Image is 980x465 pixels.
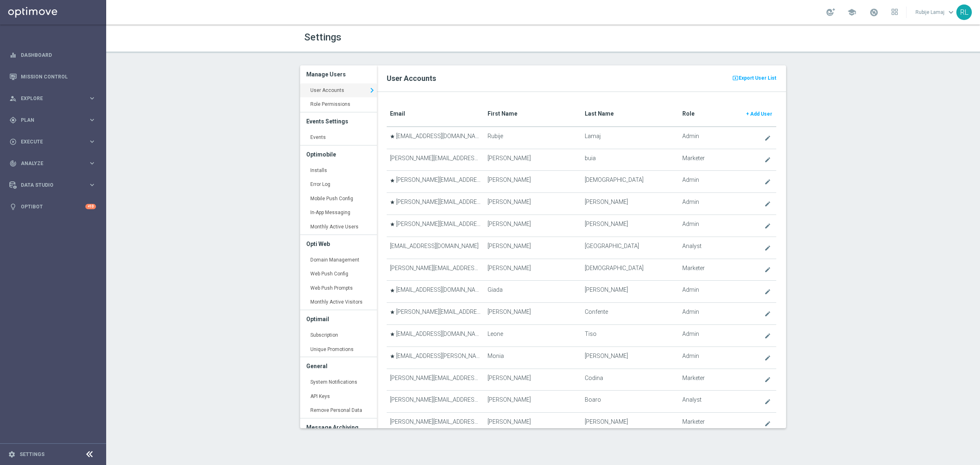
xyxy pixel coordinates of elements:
[484,149,581,171] td: [PERSON_NAME]
[484,237,581,259] td: [PERSON_NAME]
[300,403,377,418] a: Remove Personal Data
[484,347,581,369] td: Monia
[956,4,972,20] div: RL
[387,215,484,237] td: [PERSON_NAME][EMAIL_ADDRESS][DOMAIN_NAME]
[484,391,581,413] td: [PERSON_NAME]
[9,160,17,167] i: track_changes
[387,413,484,435] td: [PERSON_NAME][EMAIL_ADDRESS][PERSON_NAME][DOMAIN_NAME]
[88,138,96,145] i: keyboard_arrow_right
[21,118,88,123] span: Plan
[581,193,679,215] td: [PERSON_NAME]
[581,237,679,259] td: [GEOGRAPHIC_DATA]
[306,235,371,253] h3: Opti Web
[682,353,699,360] span: Admin
[390,200,395,205] i: star
[764,355,771,361] i: create
[764,223,771,229] i: create
[581,303,679,325] td: Confente
[682,199,699,206] span: Admin
[390,332,395,337] i: star
[21,96,88,101] span: Explore
[9,138,17,145] i: play_circle_outline
[484,171,581,193] td: [PERSON_NAME]
[9,182,96,188] button: Data Studio keyboard_arrow_right
[20,452,45,457] a: Settings
[300,389,377,404] a: API Keys
[581,391,679,413] td: Boaro
[581,127,679,149] td: Lamaj
[306,418,371,436] h3: Message Archiving
[387,281,484,303] td: [EMAIL_ADDRESS][DOMAIN_NAME]
[484,303,581,325] td: [PERSON_NAME]
[306,65,371,83] h3: Manage Users
[764,179,771,185] i: create
[581,215,679,237] td: [PERSON_NAME]
[682,177,699,183] span: Admin
[387,303,484,325] td: [PERSON_NAME][EMAIL_ADDRESS][DOMAIN_NAME]
[484,281,581,303] td: Giada
[585,110,614,117] translate: Last Name
[682,221,699,228] span: Admin
[581,259,679,281] td: [DEMOGRAPHIC_DATA]
[581,171,679,193] td: [DEMOGRAPHIC_DATA]
[9,116,88,124] div: Plan
[9,203,17,210] i: lightbulb
[390,222,395,227] i: star
[484,215,581,237] td: [PERSON_NAME]
[387,127,484,149] td: [EMAIL_ADDRESS][DOMAIN_NAME]
[682,265,705,272] span: Marketer
[21,161,88,166] span: Analyze
[85,204,96,209] div: +10
[682,243,702,250] span: Analyst
[9,74,96,80] button: Mission Control
[9,160,96,167] button: track_changes Analyze keyboard_arrow_right
[732,74,739,82] i: present_to_all
[300,177,377,192] a: Error Log
[21,139,88,144] span: Execute
[387,193,484,215] td: [PERSON_NAME][EMAIL_ADDRESS][PERSON_NAME][DOMAIN_NAME]
[9,117,96,123] div: gps_fixed Plan keyboard_arrow_right
[387,259,484,281] td: [PERSON_NAME][EMAIL_ADDRESS][DOMAIN_NAME]
[764,311,771,317] i: create
[764,245,771,251] i: create
[9,203,96,210] button: lightbulb Optibot +10
[764,201,771,207] i: create
[581,149,679,171] td: buia
[304,31,537,43] h1: Settings
[9,139,96,145] button: play_circle_outline Execute keyboard_arrow_right
[88,159,96,167] i: keyboard_arrow_right
[682,396,702,403] span: Analyst
[390,354,395,359] i: star
[300,328,377,343] a: Subscription
[300,375,377,390] a: System Notifications
[9,181,88,189] div: Data Studio
[300,281,377,296] a: Web Push Prompts
[300,97,377,112] a: Role Permissions
[300,220,377,235] a: Monthly Active Users
[915,6,956,18] a: Rubije Lamajkeyboard_arrow_down
[9,51,17,59] i: equalizer
[484,413,581,435] td: [PERSON_NAME]
[581,324,679,347] td: Tiso
[390,310,395,315] i: star
[581,369,679,391] td: Codina
[306,357,371,375] h3: General
[88,94,96,102] i: keyboard_arrow_right
[484,193,581,215] td: [PERSON_NAME]
[484,369,581,391] td: [PERSON_NAME]
[21,66,96,87] a: Mission Control
[387,391,484,413] td: [PERSON_NAME][EMAIL_ADDRESS][DOMAIN_NAME]
[21,44,96,66] a: Dashboard
[484,127,581,149] td: Rubije
[387,237,484,259] td: [EMAIL_ADDRESS][DOMAIN_NAME]
[300,206,377,220] a: In-App Messaging
[9,52,96,58] div: equalizer Dashboard
[300,253,377,268] a: Domain Management
[682,418,705,425] span: Marketer
[764,333,771,339] i: create
[387,171,484,193] td: [PERSON_NAME][EMAIL_ADDRESS][DOMAIN_NAME]
[750,111,772,117] span: Add User
[306,112,371,130] h3: Events Settings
